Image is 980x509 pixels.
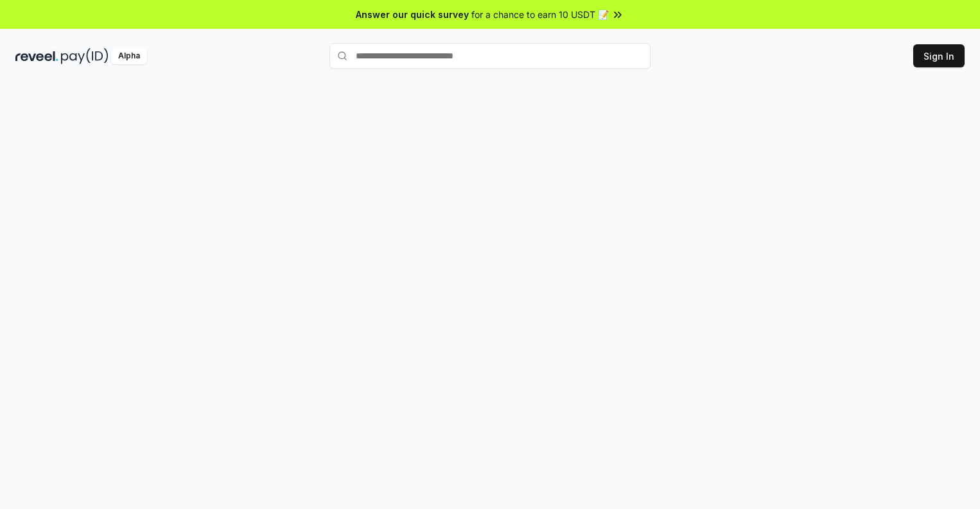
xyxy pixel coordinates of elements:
[356,8,469,21] span: Answer our quick survey
[15,48,58,64] img: reveel_dark
[111,48,147,64] div: Alpha
[61,48,109,64] img: pay_id
[471,8,609,21] span: for a chance to earn 10 USDT 📝
[913,44,965,67] button: Sign In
